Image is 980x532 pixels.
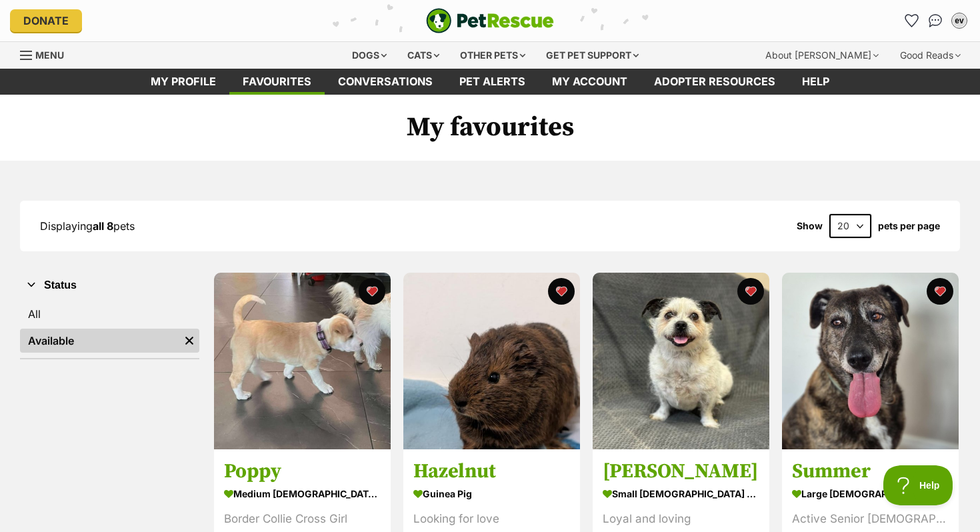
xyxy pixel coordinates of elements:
[792,459,949,485] h3: Summer
[883,465,953,505] iframe: Help Scout Beacon - Open
[797,221,823,231] span: Show
[229,69,325,95] a: Favourites
[603,485,759,504] div: small [DEMOGRAPHIC_DATA] Dog
[35,49,64,61] span: Menu
[214,273,391,449] img: Poppy
[953,14,966,27] div: ev
[603,459,759,485] h3: [PERSON_NAME]
[641,69,789,95] a: Adopter resources
[537,42,648,69] div: Get pet support
[40,219,135,233] span: Displaying pets
[927,278,953,305] button: favourite
[325,69,446,95] a: conversations
[137,69,229,95] a: My profile
[359,278,385,305] button: favourite
[224,485,381,504] div: medium [DEMOGRAPHIC_DATA] Dog
[901,10,970,31] ul: Account quick links
[891,42,970,69] div: Good Reads
[413,459,570,485] h3: Hazelnut
[451,42,535,69] div: Other pets
[20,302,199,326] a: All
[782,273,959,449] img: Summer
[426,8,554,33] img: logo-e224e6f780fb5917bec1dbf3a21bbac754714ae5b6737aabdf751b685950b380.svg
[901,10,922,31] a: Favourites
[93,219,113,233] strong: all 8
[929,14,943,27] img: chat-41dd97257d64d25036548639549fe6c8038ab92f7586957e7f3b1b290dea8141.svg
[548,278,575,305] button: favourite
[878,221,940,231] label: pets per page
[792,485,949,504] div: large [DEMOGRAPHIC_DATA] Dog
[224,511,381,529] div: Border Collie Cross Girl
[539,69,641,95] a: My account
[10,9,82,32] a: Donate
[20,277,199,294] button: Status
[792,511,949,529] div: Active Senior [DEMOGRAPHIC_DATA]
[403,273,580,449] img: Hazelnut
[593,273,769,449] img: Marty
[224,459,381,485] h3: Poppy
[398,42,449,69] div: Cats
[343,42,396,69] div: Dogs
[446,69,539,95] a: Pet alerts
[603,511,759,529] div: Loyal and loving
[949,10,970,31] button: My account
[789,69,843,95] a: Help
[20,299,199,358] div: Status
[179,329,199,353] a: Remove filter
[925,10,946,31] a: Conversations
[413,485,570,504] div: Guinea Pig
[426,8,554,33] a: PetRescue
[737,278,764,305] button: favourite
[20,42,73,66] a: Menu
[756,42,888,69] div: About [PERSON_NAME]
[20,329,179,353] a: Available
[413,511,570,529] div: Looking for love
